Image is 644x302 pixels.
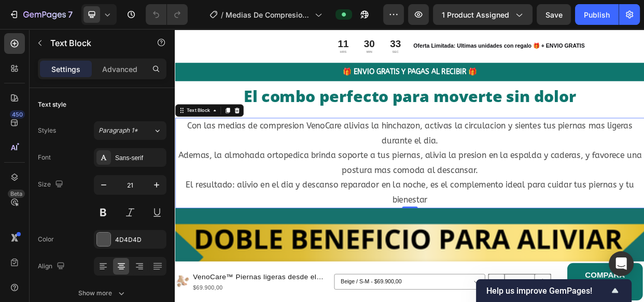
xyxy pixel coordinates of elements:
[8,190,25,198] div: Beta
[146,4,188,25] div: Undo/Redo
[575,4,619,25] button: Publish
[38,235,54,244] div: Color
[1,119,621,159] p: Con las medias de compresion VenoCare alivias la hinchazon, activas la circulacion y sientes tus ...
[38,126,56,135] div: Styles
[537,4,571,25] button: Save
[442,9,509,20] span: 1 product assigned
[1,50,621,64] p: 🎁 ENVIO GRATIS Y PAGAS AL RECIBIR 🎁
[433,4,533,25] button: 1 product assigned
[226,9,311,20] span: Medias De Compresion Anti Varices Cremallera
[115,235,164,245] div: 4D4D4D
[38,153,51,162] div: Font
[50,37,138,49] p: Text Block
[221,9,223,20] span: /
[609,251,634,276] div: Open Intercom Messenger
[78,288,127,298] div: Show more
[68,8,73,21] p: 7
[94,121,166,140] button: Paragraph 1*
[102,64,137,75] p: Advanced
[584,9,610,20] div: Publish
[316,17,621,28] p: Oferta Limitada: Ultimas unidades con regalo 🎁 + ENVIO GRATIS
[486,286,609,296] span: Help us improve GemPages!
[486,284,621,297] button: Show survey - Help us improve GemPages!
[38,260,67,274] div: Align
[10,110,25,119] div: 450
[99,126,138,135] span: Paragraph 1*
[51,64,80,75] p: Settings
[13,104,48,113] div: Text Block
[1,197,621,237] p: El resultado: alivio en el dia y descanso reparador en la noche, es el complemento ideal para cui...
[38,100,66,109] div: Text style
[1,76,621,103] p: El combo perfecto para moverte sin dolor
[545,10,563,19] span: Save
[1,159,621,198] p: Ademas, la almohada ortopedica brinda soporte a tus piernas, alivia la presion en la espalda y ca...
[38,178,65,192] div: Size
[175,29,644,302] iframe: Design area
[4,4,77,25] button: 7
[115,153,164,163] div: Sans-serif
